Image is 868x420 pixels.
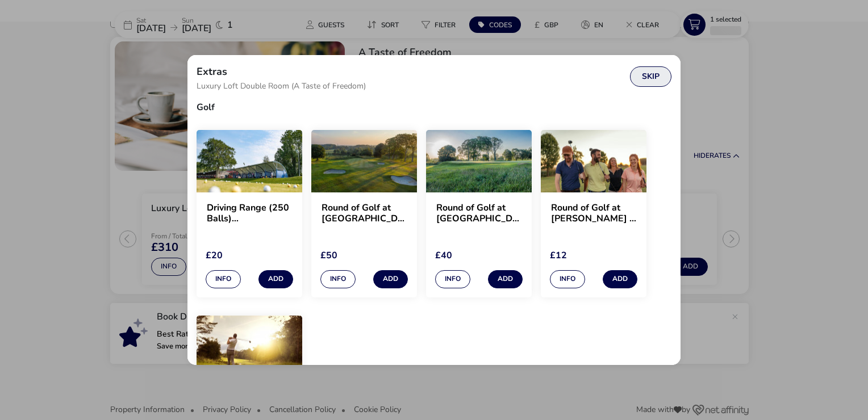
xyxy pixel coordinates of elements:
button: Add [488,270,523,288]
span: £50 [320,249,337,262]
h3: Golf [197,94,671,121]
button: Add [258,270,293,288]
button: Info [435,270,470,288]
h2: Round of Golf at [PERSON_NAME] – 18-Hole (Par 3) [551,203,636,224]
button: Info [206,270,241,288]
h2: Driving Range (250 Balls) [PERSON_NAME] [207,203,292,224]
button: Add [603,270,637,288]
button: Info [320,270,356,288]
button: Info [550,270,585,288]
h2: Extras [197,66,227,77]
span: £20 [206,249,223,262]
div: extras selection modal [187,55,681,365]
span: £12 [550,249,567,262]
button: Skip [630,66,671,87]
h2: Round of Golf at [GEOGRAPHIC_DATA] GC – 18-Hole (Ava Course) [436,203,521,224]
button: Add [373,270,408,288]
h2: Round of Golf at [GEOGRAPHIC_DATA] GC – 18-Hole (Dufferin Course) [322,203,407,224]
span: £40 [435,249,452,262]
span: Luxury Loft Double Room (A Taste of Freedom) [197,82,366,90]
